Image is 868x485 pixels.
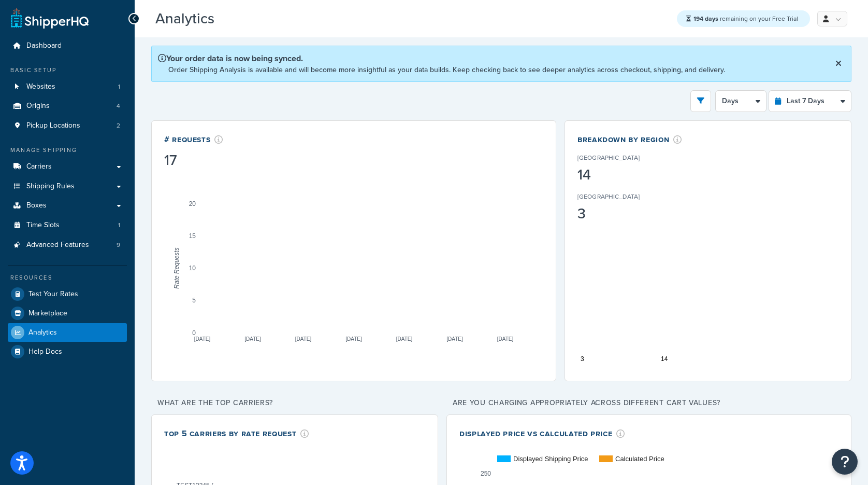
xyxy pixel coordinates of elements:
span: Boxes [26,201,47,210]
p: [GEOGRAPHIC_DATA] [577,192,640,201]
text: [DATE] [244,336,261,342]
text: 15 [189,232,196,240]
a: Boxes [8,196,127,215]
div: Displayed Price vs Calculated Price [459,427,625,439]
a: Time Slots1 [8,216,127,235]
p: Are you charging appropriately across different cart values? [446,396,851,410]
text: 14 [661,355,668,363]
text: [DATE] [194,336,211,342]
div: Breakdown by Region [577,133,682,145]
a: Test Your Rates [8,285,127,303]
div: 14 [577,168,672,182]
span: 1 [118,82,120,91]
div: Manage Shipping [8,146,127,155]
strong: 194 days [693,14,718,23]
span: Websites [26,82,55,91]
text: [DATE] [345,336,362,342]
a: Pickup Locations2 [8,116,127,135]
text: Displayed Shipping Price [513,455,588,463]
a: Advanced Features9 [8,235,127,255]
a: Help Docs [8,342,127,361]
a: Analytics [8,323,127,342]
span: Analytics [28,328,57,337]
span: Pickup Locations [26,121,80,130]
span: Shipping Rules [26,182,75,191]
span: Carriers [26,162,52,171]
a: Marketplace [8,304,127,323]
text: 20 [189,200,196,207]
div: Basic Setup [8,66,127,75]
span: 4 [117,102,120,110]
span: remaining on your Free Trial [693,14,798,23]
a: Websites1 [8,77,127,96]
p: Your order data is now being synced. [158,52,725,64]
text: [DATE] [295,336,312,342]
text: 0 [192,329,196,337]
svg: A chart. [577,171,838,368]
span: Help Docs [28,348,62,356]
a: Shipping Rules [8,177,127,196]
text: 250 [481,470,491,477]
text: Calculated Price [615,455,664,463]
div: Resources [8,273,127,282]
a: Dashboard [8,36,127,56]
span: Time Slots [26,221,60,230]
h3: Analytics [155,11,667,27]
text: Rate Requests [173,247,180,288]
button: Open Resource Center [832,449,858,475]
span: 9 [117,241,120,250]
span: Test Your Rates [28,290,78,299]
span: Dashboard [26,41,62,50]
li: Time Slots [8,216,127,235]
p: [GEOGRAPHIC_DATA] [577,153,640,162]
p: Order Shipping Analysis is available and will become more insightful as your data builds. Keep ch... [168,64,725,75]
a: Carriers [8,157,127,176]
svg: A chart. [164,170,543,367]
span: 1 [118,221,120,230]
span: 2 [117,121,120,130]
li: Pickup Locations [8,116,127,135]
div: # Requests [164,133,223,145]
a: Origins4 [8,96,127,116]
li: Origins [8,96,127,116]
text: 10 [189,265,196,272]
text: [DATE] [446,336,463,342]
span: Advanced Features [26,241,89,250]
text: [DATE] [396,336,413,342]
div: 3 [577,206,672,221]
text: 5 [192,297,196,304]
li: Websites [8,77,127,96]
text: [DATE] [497,336,514,342]
div: Top 5 Carriers by Rate Request [164,427,309,439]
span: Marketplace [28,309,67,318]
p: What are the top carriers? [151,396,438,410]
span: Beta [217,15,252,26]
div: 17 [164,153,223,168]
button: open filter drawer [690,90,711,112]
span: Origins [26,102,50,110]
li: Advanced Features [8,235,127,255]
text: 3 [581,355,584,363]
